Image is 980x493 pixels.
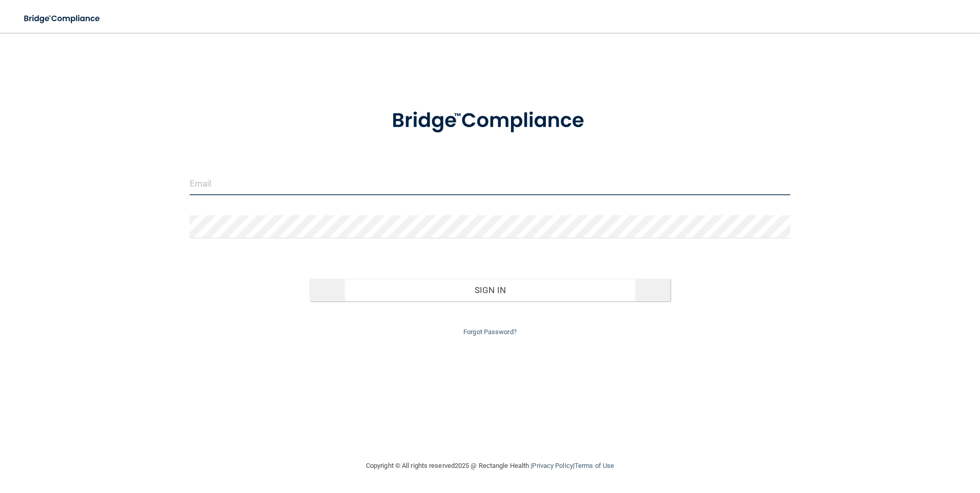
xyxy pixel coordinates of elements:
[532,462,573,469] a: Privacy Policy
[371,94,609,148] img: bridge_compliance_login_screen.278c3ca4.svg
[310,279,670,301] button: Sign In
[190,172,791,195] input: Email
[303,449,677,482] div: Copyright © All rights reserved 2025 @ Rectangle Health | |
[15,8,110,29] img: bridge_compliance_login_screen.278c3ca4.svg
[575,462,614,469] a: Terms of Use
[463,328,517,336] a: Forgot Password?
